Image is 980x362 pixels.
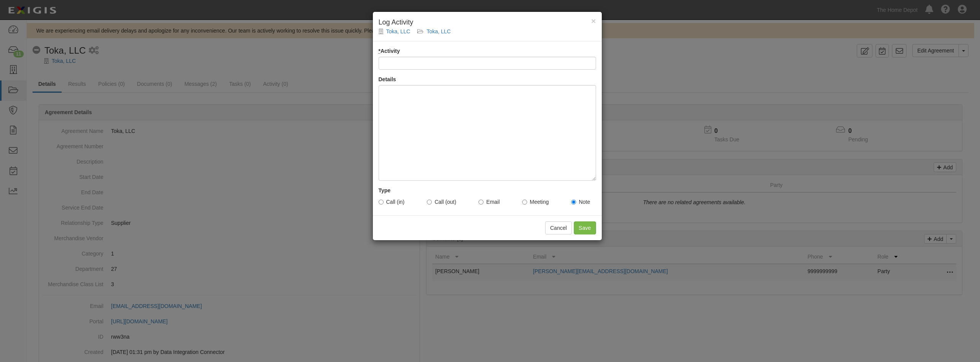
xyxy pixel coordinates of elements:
input: Save [574,221,596,234]
label: Call (out) [427,198,456,206]
a: Toka, LLC [426,28,451,34]
label: Call (in) [379,198,405,206]
h4: Log Activity [379,18,596,28]
input: Email [479,200,483,205]
span: × [591,16,596,25]
label: Details [379,75,396,83]
label: Note [571,198,590,206]
label: Activity [379,47,400,55]
input: Note [571,200,576,205]
input: Call (in) [379,200,384,205]
button: Cancel [545,221,572,234]
button: Close [591,17,596,25]
label: Email [479,198,500,206]
label: Type [379,187,391,194]
abbr: required [379,48,381,54]
a: Toka, LLC [386,28,410,34]
input: Meeting [522,200,527,205]
label: Meeting [522,198,549,206]
input: Call (out) [427,200,432,205]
